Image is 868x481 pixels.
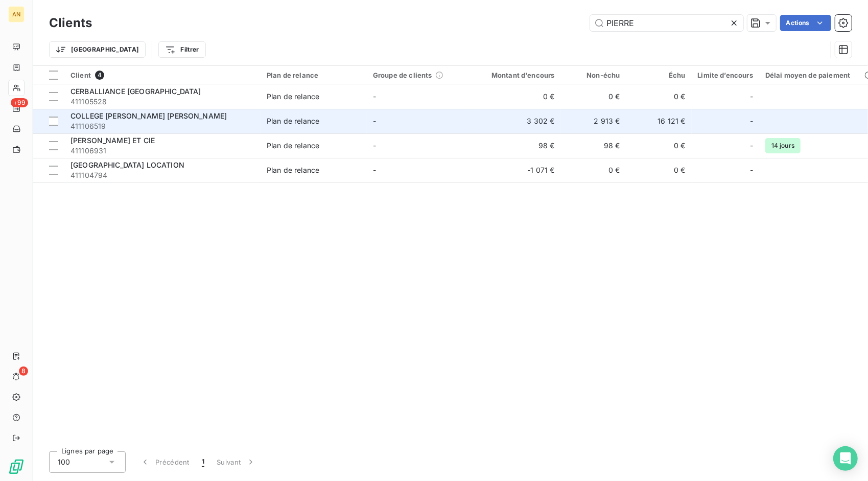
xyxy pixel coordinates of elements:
[71,170,254,180] span: 411104794
[19,367,28,376] span: 8
[202,457,204,467] span: 1
[561,84,626,109] td: 0 €
[780,15,831,31] button: Actions
[267,71,361,79] div: Plan de relance
[750,141,753,151] span: -
[561,109,626,133] td: 2 913 €
[750,165,753,175] span: -
[8,6,25,22] div: AN
[626,84,692,109] td: 0 €
[71,161,184,169] span: [GEOGRAPHIC_DATA] LOCATION
[750,116,753,126] span: -
[373,166,376,174] span: -
[479,71,555,79] div: Montant d'encours
[49,14,92,32] h3: Clients
[567,71,620,79] div: Non-échu
[267,141,319,151] div: Plan de relance
[134,451,196,473] button: Précédent
[71,121,254,131] span: 411106519
[267,91,319,102] div: Plan de relance
[373,71,432,79] span: Groupe de clients
[833,446,858,471] div: Open Intercom Messenger
[373,92,376,101] span: -
[71,136,155,145] span: [PERSON_NAME] ET CIE
[158,41,205,58] button: Filtrer
[626,158,692,182] td: 0 €
[473,158,561,182] td: -1 071 €
[626,109,692,133] td: 16 121 €
[473,133,561,158] td: 98 €
[373,141,376,150] span: -
[71,71,91,79] span: Client
[71,111,227,120] span: COLLEGE [PERSON_NAME] [PERSON_NAME]
[267,165,319,175] div: Plan de relance
[95,71,104,80] span: 4
[561,158,626,182] td: 0 €
[561,133,626,158] td: 98 €
[11,98,28,107] span: +99
[473,109,561,133] td: 3 302 €
[373,117,376,125] span: -
[473,84,561,109] td: 0 €
[632,71,686,79] div: Échu
[210,451,262,473] button: Suivant
[71,87,201,96] span: CERBALLIANCE [GEOGRAPHIC_DATA]
[590,15,743,31] input: Rechercher
[71,146,254,156] span: 411106931
[626,133,692,158] td: 0 €
[765,138,801,153] span: 14 jours
[267,116,319,126] div: Plan de relance
[196,451,210,473] button: 1
[58,457,70,467] span: 100
[71,97,254,107] span: 411105528
[49,41,146,58] button: [GEOGRAPHIC_DATA]
[698,71,753,79] div: Limite d’encours
[750,91,753,102] span: -
[8,459,25,475] img: Logo LeanPay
